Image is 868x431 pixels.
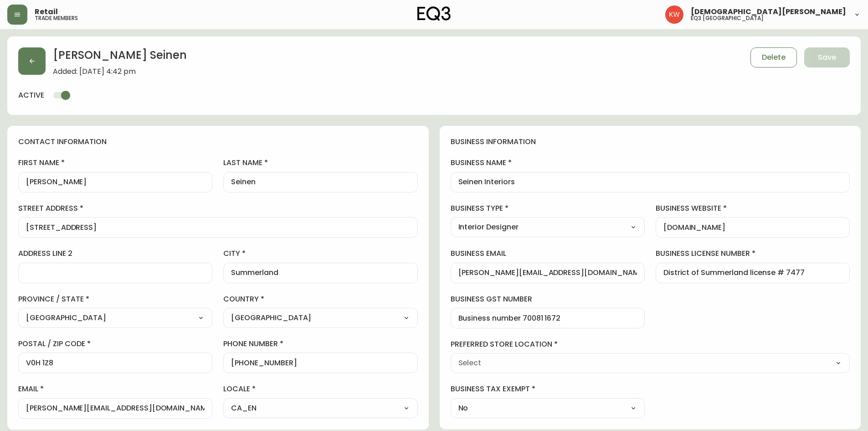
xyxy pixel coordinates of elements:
input: https://www.designshop.com [663,223,842,232]
label: business name [451,158,850,168]
span: Delete [762,52,786,62]
h2: [PERSON_NAME] Seinen [53,47,187,68]
h4: active [18,90,44,100]
button: Delete [750,47,797,68]
label: address line 2 [18,249,212,259]
label: first name [18,158,212,168]
label: preferred store location [451,339,850,349]
label: email [18,384,212,394]
h5: eq3 [GEOGRAPHIC_DATA] [691,16,764,21]
span: [DEMOGRAPHIC_DATA][PERSON_NAME] [691,8,846,16]
label: city [223,249,417,259]
label: province / state [18,294,212,304]
img: f33162b67396b0982c40ce2a87247151 [665,5,683,24]
label: business license number [656,249,850,259]
label: business tax exempt [451,384,645,394]
label: locale [223,384,417,394]
label: business website [656,203,850,213]
h5: trade members [35,16,78,21]
label: business email [451,249,645,259]
label: last name [223,158,417,168]
img: logo [417,6,451,21]
h4: business information [451,137,850,147]
label: business type [451,203,645,213]
label: postal / zip code [18,339,212,349]
label: business gst number [451,294,645,304]
label: street address [18,203,418,213]
span: Retail [35,8,58,16]
label: country [223,294,417,304]
h4: contact information [18,137,418,147]
label: phone number [223,339,417,349]
span: Added: [DATE] 4:42 pm [53,68,187,76]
